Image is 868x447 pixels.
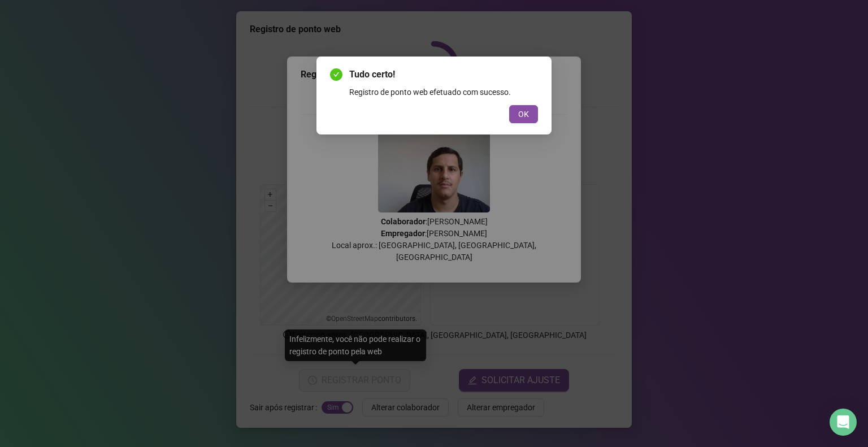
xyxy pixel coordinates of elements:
span: Tudo certo! [349,68,538,81]
div: Open Intercom Messenger [830,409,857,436]
button: OK [509,105,538,123]
span: OK [518,108,529,120]
span: check-circle [330,68,342,81]
div: Registro de ponto web efetuado com sucesso. [349,86,538,98]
